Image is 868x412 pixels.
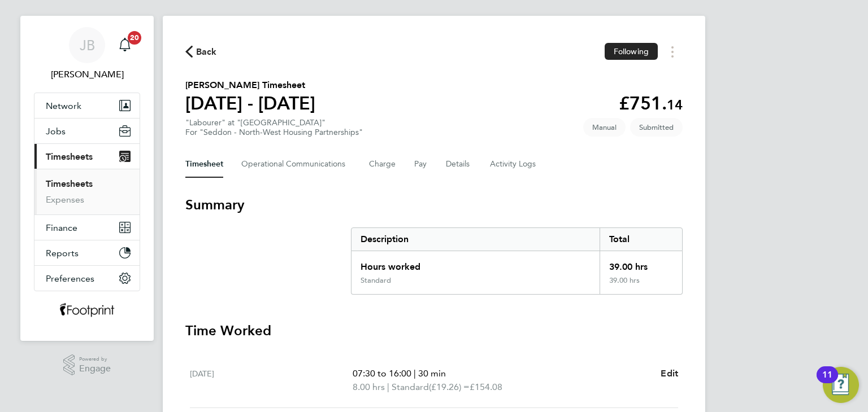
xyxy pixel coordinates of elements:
span: JB [80,38,95,52]
span: Finance [46,222,77,233]
button: Charge [369,151,396,178]
span: | [414,368,416,379]
button: Details [446,151,472,178]
span: 30 min [418,368,446,379]
span: 07:30 to 16:00 [353,368,411,379]
a: Expenses [46,194,84,205]
span: Reports [46,248,79,258]
span: Engage [79,364,111,374]
div: Summary [351,227,683,295]
div: "Labourer" at "[GEOGRAPHIC_DATA]" [185,118,363,137]
span: Powered by [79,354,111,364]
button: Pay [414,151,428,178]
span: 20 [128,31,141,45]
div: Description [351,228,600,251]
span: This timesheet was manually created. [583,118,626,137]
span: | [387,382,389,392]
button: Reports [34,240,140,265]
a: 20 [114,27,136,63]
div: 39.00 hrs [600,251,682,276]
button: Finance [34,215,140,240]
button: Back [185,45,217,59]
h3: Time Worked [185,322,683,340]
span: 14 [667,97,683,113]
span: Edit [661,368,678,379]
a: Go to home page [34,303,140,321]
span: Preferences [46,273,94,284]
button: Timesheets Menu [662,43,683,60]
span: Timesheets [46,151,93,162]
div: Standard [361,276,391,285]
button: Open Resource Center, 11 new notifications [823,367,859,403]
span: Following [614,46,649,56]
div: [DATE] [190,367,353,394]
div: For "Seddon - North-West Housing Partnerships" [185,128,363,137]
button: Activity Logs [490,151,537,178]
div: Hours worked [351,251,600,276]
span: 8.00 hrs [353,382,385,392]
h2: [PERSON_NAME] Timesheet [185,78,315,92]
h3: Summary [185,196,683,214]
span: (£19.26) = [429,382,470,392]
app-decimal: £751. [619,93,683,114]
span: Network [46,100,81,111]
a: JB[PERSON_NAME] [34,27,140,81]
button: Operational Communications [241,151,351,178]
span: Jack Berry [34,68,140,81]
nav: Main navigation [20,16,154,341]
img: wearefootprint-logo-retina.png [59,303,115,321]
span: £154.08 [470,382,502,392]
button: Following [605,43,658,60]
div: Total [600,228,682,251]
button: Timesheets [34,144,140,169]
button: Timesheet [185,151,223,178]
span: This timesheet is Submitted. [630,118,683,137]
span: Standard [392,380,429,394]
a: Edit [661,367,678,380]
span: Jobs [46,126,66,137]
span: Back [196,45,217,59]
div: 39.00 hrs [600,276,682,294]
button: Preferences [34,266,140,291]
a: Powered byEngage [63,354,111,376]
div: Timesheets [34,169,140,214]
h1: [DATE] - [DATE] [185,92,315,115]
a: Timesheets [46,178,93,189]
div: 11 [822,375,832,389]
button: Jobs [34,119,140,143]
button: Network [34,93,140,118]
